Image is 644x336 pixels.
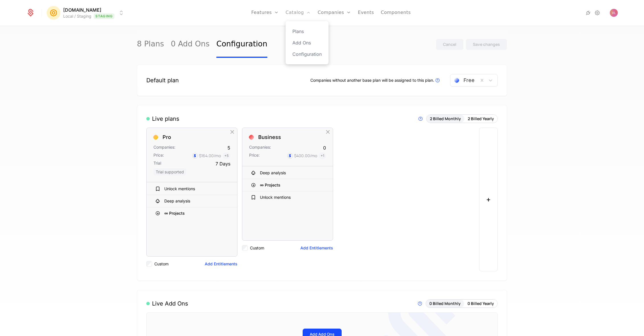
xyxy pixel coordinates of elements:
[63,7,101,13] span: [DOMAIN_NAME]
[242,128,333,271] div: BusinessCompanies:0Price:$400.00/mo+1Deep analysis∞ ProjectsUnlock mentionsCustomAdd Entitlements
[164,198,190,204] div: Deep analysis
[260,183,280,187] div: ∞ Projects
[585,9,592,16] a: Integrations
[294,153,317,159] div: $400.00 /mo
[594,9,601,16] a: Settings
[323,144,326,151] div: 0
[479,128,498,271] button: +
[146,76,179,84] div: Default plan
[249,144,271,151] div: Companies:
[260,194,291,200] div: Unlock mentions
[146,300,188,308] div: Live Add Ons
[321,194,328,201] div: Hide Entitlement
[153,152,164,159] div: Price:
[94,13,114,19] span: Staging
[153,144,175,151] div: Companies:
[258,135,281,140] div: Business
[310,77,441,84] div: Companies without another base plan will be assigned to this plan.
[426,300,464,308] button: 0 Billed Monthly
[147,183,237,195] div: Unlock mentions
[250,245,264,251] label: Custom
[610,9,618,17] img: Vlad Len
[153,160,161,167] div: Trial
[242,179,333,191] div: ∞ Projects
[227,144,230,151] div: 5
[226,185,233,192] div: Hide Entitlement
[223,152,230,159] span: + 5
[146,128,237,271] div: ProCompanies:5Price:$164.00/mo+5Trial7 Days Trial supportedUnlock mentionsDeep analysis∞ Projects...
[47,6,60,20] img: Mention.click
[199,153,221,159] div: $164.00 /mo
[426,115,464,123] button: 2 Billed Monthly
[466,39,507,50] button: Save changes
[242,167,333,179] div: Deep analysis
[164,211,185,215] div: ∞ Projects
[443,42,456,47] div: Cancel
[300,245,333,251] button: Add Entitlements
[292,39,322,46] a: Add Ons
[321,169,328,177] div: Hide Entitlement
[292,51,322,58] a: Configuration
[610,9,618,17] button: Open user button
[464,300,497,308] button: 0 Billed Yearly
[163,135,171,140] div: Pro
[226,210,233,217] div: Hide Entitlement
[153,168,186,175] span: Trial supported
[319,152,326,159] span: + 1
[205,261,237,267] button: Add Entitlements
[464,115,497,123] button: 2 Billed Yearly
[171,31,210,58] a: 0 Add Ons
[226,197,233,205] div: Hide Entitlement
[48,7,125,19] button: Select environment
[164,186,195,192] div: Unlock mentions
[147,195,237,207] div: Deep analysis
[216,31,267,58] a: Configuration
[473,42,500,47] div: Save changes
[436,39,463,50] button: Cancel
[137,31,164,58] a: 8 Plans
[154,261,169,267] label: Custom
[146,115,179,123] div: Live plans
[216,160,230,167] div: 7 Days
[260,170,286,176] div: Deep analysis
[249,152,260,159] div: Price:
[242,191,333,203] div: Unlock mentions
[147,207,237,219] div: ∞ Projects
[63,13,91,19] div: Local / Staging
[321,181,328,189] div: Hide Entitlement
[292,28,322,35] a: Plans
